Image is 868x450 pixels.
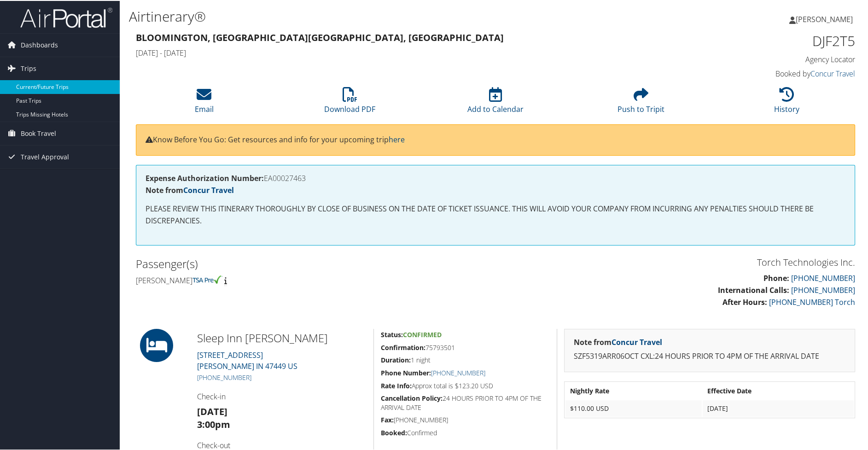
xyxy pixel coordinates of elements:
[612,336,662,346] a: Concur Travel
[21,145,69,168] span: Travel Approval
[197,417,230,430] strong: 3:00pm
[763,272,789,282] strong: Phone:
[324,91,375,113] a: Download PDF
[403,329,442,338] span: Confirmed
[381,380,412,389] strong: Rate Info:
[381,427,550,437] h5: Confirmed
[21,121,56,144] span: Book Travel
[195,91,214,113] a: Email
[618,91,664,113] a: Push to Tripit
[574,336,662,346] strong: Note from
[21,33,58,56] span: Dashboards
[686,53,855,64] h4: Agency Locator
[431,368,485,376] a: [PHONE_NUMBER]
[20,6,112,28] img: airportal-logo.png
[467,91,524,113] a: Add to Calendar
[136,30,504,43] strong: Bloomington, [GEOGRAPHIC_DATA] [GEOGRAPHIC_DATA], [GEOGRAPHIC_DATA]
[686,68,855,78] h4: Booked by
[21,56,36,79] span: Trips
[381,415,394,423] strong: Fax:
[192,275,222,283] img: tsa-precheck.png
[381,329,403,338] strong: Status:
[136,275,489,285] h4: [PERSON_NAME]
[791,272,855,282] a: [PHONE_NUMBER]
[136,255,489,271] h2: Passenger(s)
[565,382,702,398] th: Nightly Rate
[796,13,853,23] span: [PERSON_NAME]
[381,342,425,351] strong: Confirmation:
[774,91,799,113] a: History
[389,134,405,144] a: here
[381,355,411,363] strong: Duration:
[686,30,855,50] h1: DJF2T5
[703,382,854,398] th: Effective Date
[146,172,264,182] strong: Expense Authorization Number:
[381,355,550,364] h5: 1 night
[769,296,855,306] a: [PHONE_NUMBER] Torch
[381,368,431,376] strong: Phone Number:
[381,342,550,351] h5: 75793501
[722,296,767,306] strong: After Hours:
[197,372,251,381] a: [PHONE_NUMBER]
[381,393,550,411] h5: 24 HOURS PRIOR TO 4PM OF THE ARRIVAL DATE
[136,47,672,57] h4: [DATE] - [DATE]
[146,174,845,181] h4: EA00027463
[574,350,845,362] p: SZF5319ARR06OCT CXL:24 HOURS PRIOR TO 4PM OF THE ARRIVAL DATE
[703,399,854,416] td: [DATE]
[197,404,227,417] strong: [DATE]
[502,255,855,268] h3: Torch Technologies Inc.
[146,133,845,145] p: Know Before You Go: Get resources and info for your upcoming trip
[565,399,702,416] td: $110.00 USD
[197,391,367,401] h4: Check-in
[197,349,297,370] a: [STREET_ADDRESS][PERSON_NAME] IN 47449 US
[146,202,845,226] p: PLEASE REVIEW THIS ITINERARY THOROUGHLY BY CLOSE OF BUSINESS ON THE DATE OF TICKET ISSUANCE. THIS...
[381,380,550,390] h5: Approx total is $123.20 USD
[381,415,550,424] h5: [PHONE_NUMBER]
[789,5,862,32] a: [PERSON_NAME]
[146,184,234,194] strong: Note from
[129,6,618,25] h1: Airtinerary®
[718,284,789,294] strong: International Calls:
[183,184,234,194] a: Concur Travel
[197,439,367,450] h4: Check-out
[381,393,443,402] strong: Cancellation Policy:
[791,284,855,294] a: [PHONE_NUMBER]
[810,68,855,78] a: Concur Travel
[381,427,407,436] strong: Booked:
[197,329,367,345] h2: Sleep Inn [PERSON_NAME]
